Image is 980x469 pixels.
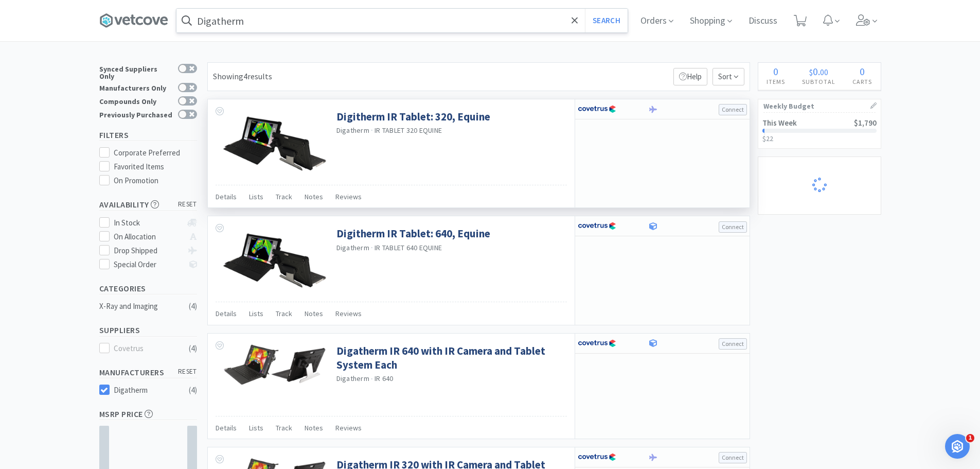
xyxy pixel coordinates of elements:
div: ( 4 ) [189,384,197,396]
img: 55dafd6f30454a8b817510161db06597_542796.png [223,227,326,293]
iframe: Intercom live chat [945,434,970,459]
img: 77fca1acd8b6420a9015268ca798ef17_1.png [578,218,616,234]
div: Synced Suppliers Only [99,64,173,80]
h4: Carts [844,77,881,86]
input: Search by item, sku, manufacturer, ingredient, size... [176,9,628,32]
div: ( 4 ) [189,342,197,355]
span: · [371,243,373,252]
span: Details [216,423,237,432]
div: In Stock [114,217,182,229]
span: $22 [762,134,773,143]
span: Reviews [335,309,362,318]
p: Help [673,68,707,85]
h5: Categories [99,283,197,294]
span: Reviews [335,423,362,432]
span: 0 [773,65,778,78]
a: This Week$1,790$22 [758,113,881,148]
h4: Items [758,77,794,86]
div: Favorited Items [114,161,197,173]
h5: Manufacturers [99,367,197,378]
span: Track [276,309,292,318]
img: 44956b3f0fa2450481eb3695234874d3_634352.png [223,344,326,386]
div: Corporate Preferred [114,147,197,159]
a: Digatherm [336,374,369,383]
div: Manufacturers Only [99,83,173,92]
span: reset [178,367,197,377]
img: 77fca1acd8b6420a9015268ca798ef17_1.png [578,336,616,351]
span: reset [178,199,197,210]
div: Previously Purchased [99,110,173,118]
div: . [794,66,844,77]
a: Discuss [744,16,781,26]
span: Notes [305,309,323,318]
div: X-Ray and Imaging [99,300,183,312]
h5: MSRP Price [99,408,197,420]
h5: Availability [99,199,197,211]
span: Reviews [335,192,362,201]
span: · [371,374,373,384]
span: $ [809,67,813,77]
div: On Allocation [114,231,182,243]
div: Covetrus [114,342,177,355]
span: Details [216,309,237,318]
h5: Suppliers [99,324,197,336]
a: Digatherm [336,243,369,252]
span: 1 [966,434,974,442]
div: Drop Shipped [114,245,182,257]
div: ( 4 ) [189,300,197,312]
span: Track [276,423,292,432]
span: Sort [712,68,744,85]
h4: Subtotal [794,77,844,86]
span: Lists [249,309,263,318]
img: 77fca1acd8b6420a9015268ca798ef17_1.png [578,449,616,465]
img: 94af85346a984845b740e09d179e9dc9_546723.png [223,110,326,177]
h5: Filters [99,129,197,141]
button: Connect [719,452,747,463]
span: 0 [860,65,865,78]
div: On Promotion [114,175,197,187]
span: Details [216,192,237,201]
button: Connect [719,221,747,233]
span: Lists [249,192,263,201]
div: Compounds Only [99,96,173,105]
span: IR TABLET 640 EQUINE [375,243,442,252]
span: Lists [249,423,263,432]
a: Digitherm IR Tablet: 320, Equine [336,110,490,124]
img: 77fca1acd8b6420a9015268ca798ef17_1.png [578,101,616,117]
a: Digitherm IR Tablet: 640, Equine [336,227,490,240]
span: IR 640 [375,374,394,383]
span: IR TABLET 320 EQUINE [375,126,442,135]
a: Digatherm IR 640 with IR Camera and Tablet System Each [336,344,564,372]
h1: Weekly Budget [763,99,876,113]
span: · [371,126,373,135]
button: Connect [719,104,747,115]
span: $1,790 [854,118,877,128]
span: Notes [305,423,323,432]
span: 0 [813,65,818,78]
a: Digatherm [336,126,369,135]
button: Search [585,9,628,32]
span: Notes [305,192,323,201]
h2: This Week [762,119,797,127]
span: Track [276,192,292,201]
button: Connect [719,338,747,350]
div: Showing 4 results [213,70,272,83]
div: Special Order [114,258,182,271]
div: Digatherm [114,384,177,396]
span: 00 [820,67,828,77]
